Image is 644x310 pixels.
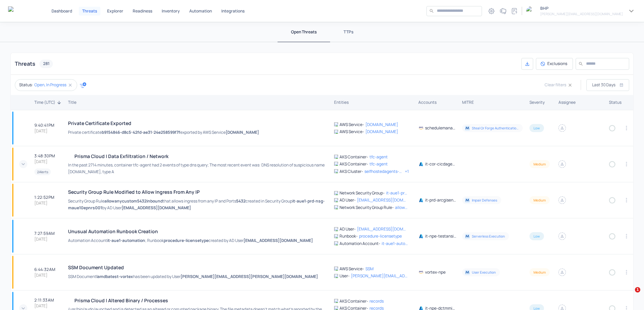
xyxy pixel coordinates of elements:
[526,6,536,16] img: organization logo
[133,9,152,13] p: Readiness
[334,155,338,159] img: AKS Pod
[34,159,55,164] p: [DATE]
[19,82,33,88] p: Status:
[68,265,329,280] a: SSM Document UpdatedSSM Documentlamdbatest-vortexhas been updated by User[PERSON_NAME][EMAIL_ADDR...
[130,7,155,15] a: Readiness
[34,122,63,134] a: 9:40:41 PM[DATE]
[68,297,329,303] h4: Prisma Cloud | Altered Binary /​ Processes
[68,129,259,136] p: Private certificate exported by AWS Service
[334,122,338,126] img: AWS Service
[386,190,408,196] a: it-aue1-prd-nsg-maue10epnrs001
[68,120,329,135] a: Private Certificate ExportedPrivate certificateb9154846-d8c5-42fd-ae31-24e258599f7fexported by AW...
[369,298,384,304] a: records
[34,236,55,242] p: [DATE]
[462,232,509,240] button: Serverless Execution
[340,129,364,134] p: AWS Service -
[340,122,364,127] p: AWS Service -
[540,5,623,11] p: BHP
[462,196,524,204] a: Impair Defenses
[334,274,338,278] img: User
[365,129,398,134] a: [DOMAIN_NAME]
[68,120,259,126] h4: Private Certificate Exported
[497,6,508,17] button: What's new
[104,7,126,15] a: Explorer
[334,227,338,231] img: AAD User
[340,197,356,203] p: AD User -
[462,268,523,276] a: User Execution
[34,297,54,303] p: 2:11:33 AM
[236,198,246,204] span: 5432
[462,196,501,204] button: Impair Defenses
[418,197,457,203] a: it-prd-arcgisentniw
[462,232,523,240] a: Serverless Execution
[529,269,550,275] a: Medium
[334,266,413,279] a: AWS ServiceAWS Service-SSMUserUser-[PERSON_NAME][EMAIL_ADDRESS][PERSON_NAME][DOMAIN_NAME]
[82,9,97,13] p: Threats
[8,6,33,15] img: Gem Security
[334,198,338,202] img: AAD User
[68,153,329,175] a: Prisma Cloud | Data Exfiltration /​ NetworkIn the past 2714 minutes, container tfc-agent had 2 ev...
[68,228,313,234] h4: Unusual Automation Runbook Creation
[529,161,550,166] a: Medium
[330,22,367,42] button: TTPs
[472,125,519,131] h6: Steal Or Forge Authentication Certificates
[536,58,573,70] button: View exclusion rules
[418,269,457,275] a: vortex-npe
[79,7,100,15] button: Threats
[395,205,408,210] a: allowanycustom5432inbound
[425,125,457,131] p: schedulemanager-prd
[219,7,247,15] a: Integrations
[68,265,318,270] h4: SSM Document Updated
[334,306,338,310] img: AKS Pod
[96,274,133,279] span: lamdbatest-vortex
[334,299,338,303] img: AKS Pod
[472,197,497,203] h6: Impair Defenses
[43,61,50,66] p: 281
[545,79,573,91] button: Clear filters
[37,169,48,175] p: 2 Alerts
[364,168,404,174] a: selfhostedagents-wlfo4mzl
[181,274,318,279] span: [PERSON_NAME][EMAIL_ADDRESS][PERSON_NAME][DOMAIN_NAME]
[534,161,546,167] h6: Medium
[34,153,55,159] p: 3:48:30 PM
[509,6,520,17] button: Documentation
[462,124,523,132] button: Steal Or Forge Authentication Certificates
[15,60,53,68] div: Threats
[534,234,540,239] h6: Low
[534,197,546,203] h6: Medium
[359,233,402,239] p: procedure-licensetype
[68,237,313,244] p: Automation Account ; Runbook created by AD User
[382,241,408,246] a: it-aue1-automation
[34,100,63,105] div: Time (UTC)
[365,266,374,272] a: SSM
[351,273,408,279] a: [PERSON_NAME][EMAIL_ADDRESS][PERSON_NAME][DOMAIN_NAME]
[529,125,544,130] a: Low
[68,198,325,211] span: it-aue1-prd-nsg-maue10epnrs001
[509,6,519,16] div: Documentation
[357,226,408,232] a: [EMAIL_ADDRESS][DOMAIN_NAME]
[34,122,54,128] p: 9:40:41 PM
[34,230,55,236] p: 7:27:59 AM
[486,6,497,17] button: Settings
[68,228,329,244] a: Unusual Automation Runbook CreationAutomation Accountit-aue1-automation; Runbookprocedure-license...
[357,197,408,203] a: [EMAIL_ADDRESS][DOMAIN_NAME]
[159,7,183,15] button: Inventory
[334,226,413,246] a: AAD UserAD User-[EMAIL_ADDRESS][DOMAIN_NAME]Azure RunbookRunbook-procedure-licensetypeAzure Autom...
[529,233,544,239] a: Low
[635,287,640,292] span: 1
[418,233,457,239] a: it-npe-testansible
[334,122,413,134] a: AWS ServiceAWS Service-[DOMAIN_NAME]AWS ServiceAWS Service-[DOMAIN_NAME]
[418,161,457,167] a: it-cor-cicdagents
[472,234,505,239] h6: Serverless Execution
[340,233,358,239] p: Runbook -
[68,162,329,175] p: In the past 2714 minutes, container tfc-agent had 2 events of type dns query; The most recent eve...
[418,125,457,131] a: schedulemanager-prd
[425,269,446,275] p: vortex-npe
